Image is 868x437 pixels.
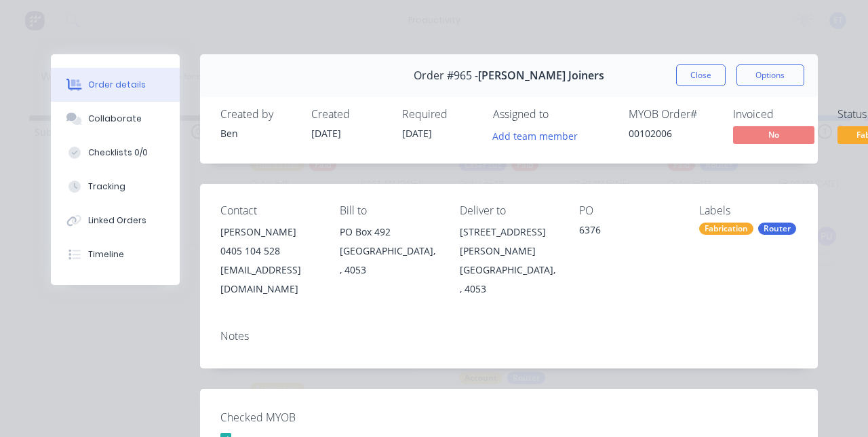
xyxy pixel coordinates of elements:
div: Required [402,108,477,121]
button: Order details [51,68,180,102]
div: Checklists 0/0 [88,147,148,159]
div: Fabrication [699,223,753,235]
div: Created by [220,108,295,121]
div: PO Box 492[GEOGRAPHIC_DATA], , 4053 [340,223,438,280]
div: PO [579,204,677,217]
div: Bill to [340,204,438,217]
button: Add team member [493,126,585,145]
div: 0405 104 528 [220,242,319,261]
div: [STREET_ADDRESS][PERSON_NAME] [460,223,558,261]
div: 00102006 [629,126,717,140]
button: Checklists 0/0 [51,136,180,170]
div: Notes [220,330,797,343]
button: Timeline [51,237,180,271]
div: Labels [699,204,797,217]
div: [GEOGRAPHIC_DATA], , 4053 [340,242,438,280]
div: MYOB Order # [629,108,717,121]
div: Collaborate [88,113,142,125]
button: Linked Orders [51,204,180,237]
div: Router [758,223,796,235]
div: Order details [88,79,146,91]
button: Tracking [51,170,180,204]
div: Invoiced [733,108,821,121]
div: [GEOGRAPHIC_DATA], , 4053 [460,261,558,299]
div: Timeline [88,248,124,261]
span: [DATE] [402,127,432,140]
div: Contact [220,204,319,217]
div: PO Box 492 [340,223,438,242]
span: Order #965 - [414,69,478,82]
div: Ben [220,126,295,140]
div: [STREET_ADDRESS][PERSON_NAME][GEOGRAPHIC_DATA], , 4053 [460,223,558,299]
div: [PERSON_NAME] [220,223,319,242]
div: Created [311,108,386,121]
div: [EMAIL_ADDRESS][DOMAIN_NAME] [220,261,319,299]
div: Linked Orders [88,214,146,227]
div: Deliver to [460,204,558,217]
button: Collaborate [51,102,180,136]
label: Checked MYOB [220,409,390,425]
span: [DATE] [311,127,341,140]
div: [PERSON_NAME]0405 104 528[EMAIL_ADDRESS][DOMAIN_NAME] [220,223,319,299]
span: No [733,126,814,143]
button: Close [676,64,726,86]
button: Add team member [485,126,585,145]
div: Tracking [88,180,125,193]
div: 6376 [579,223,677,242]
div: Assigned to [493,108,629,121]
span: [PERSON_NAME] Joiners [478,69,604,82]
button: Options [736,64,804,86]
